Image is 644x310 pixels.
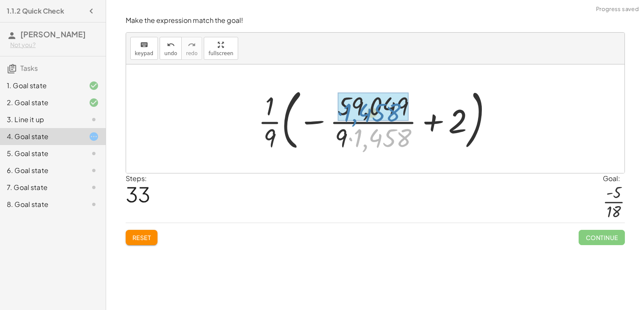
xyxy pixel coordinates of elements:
[181,37,202,60] button: redoredo
[204,37,238,60] button: fullscreen
[7,115,75,125] div: 3. Line it up
[20,64,38,73] span: Tasks
[89,165,99,176] i: Task not started.
[132,234,151,241] span: Reset
[89,148,99,159] i: Task not started.
[89,199,99,209] i: Task not started.
[7,182,75,193] div: 7. Goal state
[7,165,75,176] div: 6. Goal state
[135,50,154,56] span: keypad
[126,174,147,183] label: Steps:
[130,37,158,60] button: keyboardkeypad
[89,131,99,142] i: Task started.
[7,98,75,108] div: 2. Goal state
[126,230,158,245] button: Reset
[126,181,150,207] span: 33
[89,98,99,108] i: Task finished and correct.
[140,40,148,50] i: keyboard
[89,81,99,91] i: Task finished and correct.
[7,131,75,142] div: 4. Goal state
[89,115,99,125] i: Task not started.
[596,5,639,14] span: Progress saved
[164,50,177,56] span: undo
[7,148,75,159] div: 5. Goal state
[188,40,196,50] i: redo
[10,41,99,49] div: Not you?
[7,199,75,209] div: 8. Goal state
[20,29,86,39] span: [PERSON_NAME]
[126,16,625,25] p: Make the expression match the goal!
[603,173,624,184] div: Goal:
[167,40,175,50] i: undo
[208,50,233,56] span: fullscreen
[160,37,182,60] button: undoundo
[7,81,75,91] div: 1. Goal state
[89,182,99,193] i: Task not started.
[7,6,64,16] h4: 1.1.2 Quick Check
[186,50,197,56] span: redo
